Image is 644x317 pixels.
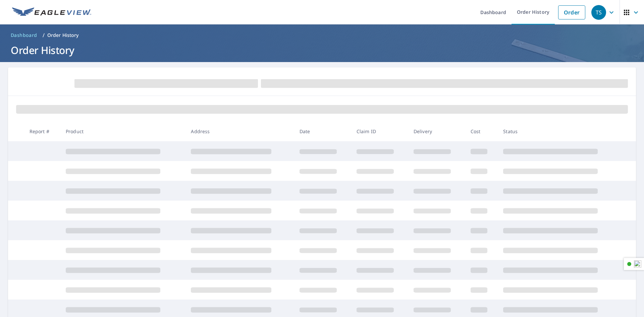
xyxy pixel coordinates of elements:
[47,32,79,39] p: Order History
[294,121,351,141] th: Date
[558,5,585,19] a: Order
[11,32,37,39] span: Dashboard
[498,121,623,141] th: Status
[591,5,606,20] div: TS
[408,121,465,141] th: Delivery
[43,31,45,39] li: /
[8,30,40,41] a: Dashboard
[8,43,636,57] h1: Order History
[24,121,60,141] th: Report #
[465,121,498,141] th: Cost
[8,30,636,41] nav: breadcrumb
[60,121,185,141] th: Product
[185,121,294,141] th: Address
[12,7,91,17] img: EV Logo
[351,121,408,141] th: Claim ID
